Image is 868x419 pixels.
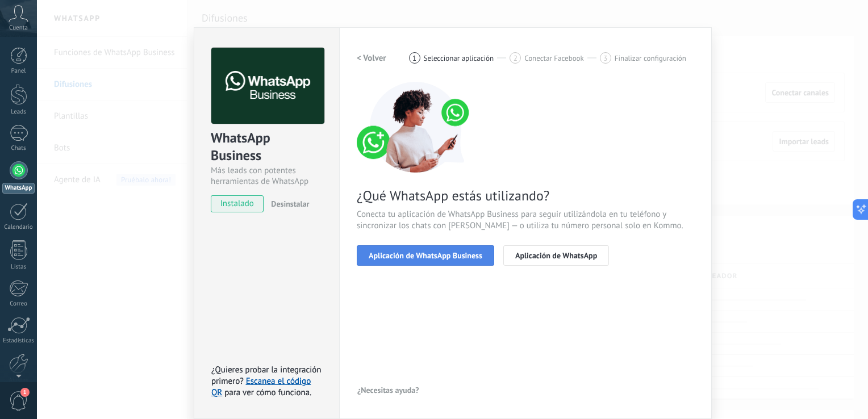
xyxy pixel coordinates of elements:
div: WhatsApp Business [211,129,323,165]
span: ¿Necesitas ayuda? [357,386,419,394]
span: Aplicación de WhatsApp [515,252,597,259]
span: 1 [412,53,416,63]
span: ¿Quieres probar la integración primero? [211,364,322,387]
span: ¿Qué WhatsApp estás utilizando? [357,187,694,204]
span: Seleccionar aplicación [424,54,494,62]
button: < Volver [357,48,386,68]
span: 1 [20,388,30,397]
div: Calendario [2,224,35,231]
h2: < Volver [357,53,386,64]
div: Estadísticas [2,337,35,345]
div: Chats [2,145,35,152]
div: Panel [2,68,35,75]
a: Escanea el código QR [211,376,311,398]
div: Correo [2,300,35,308]
span: 3 [603,53,607,63]
img: connect number [357,82,476,173]
button: ¿Necesitas ayuda? [357,382,420,399]
div: Leads [2,108,35,116]
span: Finalizar configuración [615,54,686,62]
span: 2 [514,53,518,63]
span: Conecta tu aplicación de WhatsApp Business para seguir utilizándola en tu teléfono y sincronizar ... [357,209,694,232]
span: Desinstalar [271,199,309,209]
button: Aplicación de WhatsApp Business [357,245,494,266]
span: Aplicación de WhatsApp Business [369,252,482,259]
span: Cuenta [9,24,28,32]
span: Conectar Facebook [524,54,584,62]
div: WhatsApp [2,183,35,194]
button: Aplicación de WhatsApp [503,245,609,266]
span: para ver cómo funciona. [224,387,311,398]
div: Más leads con potentes herramientas de WhatsApp [211,165,323,187]
span: instalado [211,195,263,212]
button: Desinstalar [266,195,309,212]
div: Listas [2,263,35,271]
img: logo_main.png [211,48,324,124]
